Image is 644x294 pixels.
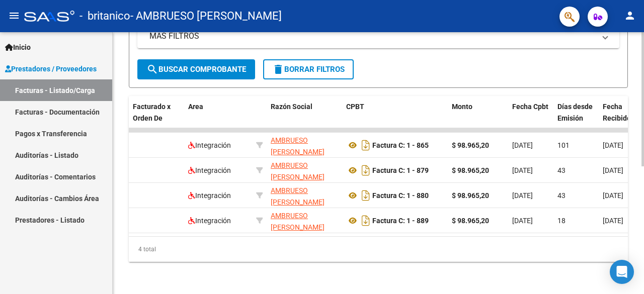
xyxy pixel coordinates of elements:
span: [DATE] [603,217,623,225]
span: CPBT [346,103,364,111]
span: 18 [557,217,566,225]
span: Prestadores / Proveedores [5,63,97,74]
span: [DATE] [603,141,623,149]
button: Borrar Filtros [263,59,354,79]
mat-icon: delete [272,63,284,75]
span: AMBRUESO [PERSON_NAME] [271,161,325,181]
span: AMBRUESO [PERSON_NAME] [271,212,325,231]
span: [DATE] [603,191,623,200]
i: Descargar documento [359,213,372,229]
mat-icon: person [624,10,636,22]
span: [DATE] [512,191,533,200]
datatable-header-cell: Facturado x Orden De [129,96,184,140]
div: 27295177131 [271,210,338,231]
strong: $ 98.965,20 [452,141,489,149]
strong: Factura C: 1 - 880 [372,191,429,200]
div: 27295177131 [271,135,338,156]
span: Integración [188,141,231,149]
span: Facturado x Orden De [133,103,171,122]
div: 4 total [129,237,628,262]
span: Monto [452,103,472,111]
span: Area [188,103,203,111]
strong: Factura C: 1 - 889 [372,217,429,225]
mat-expansion-panel-header: MAS FILTROS [137,24,619,48]
span: 101 [557,141,570,149]
span: Razón Social [271,103,312,111]
strong: $ 98.965,20 [452,191,489,200]
span: Fecha Recibido [603,103,631,122]
span: Fecha Cpbt [512,103,548,111]
span: Borrar Filtros [272,65,345,74]
span: [DATE] [512,217,533,225]
datatable-header-cell: CPBT [342,96,448,140]
span: AMBRUESO [PERSON_NAME] [271,186,325,206]
i: Descargar documento [359,187,372,204]
datatable-header-cell: Area [184,96,252,140]
mat-icon: search [146,63,158,75]
button: Buscar Comprobante [137,59,255,79]
span: [DATE] [512,166,533,174]
strong: Factura C: 1 - 865 [372,141,429,149]
span: Integración [188,166,231,174]
mat-icon: menu [8,10,20,22]
span: Integración [188,191,231,200]
span: [DATE] [603,166,623,174]
datatable-header-cell: Fecha Recibido [599,96,644,140]
span: AMBRUESO [PERSON_NAME] [271,136,325,156]
span: Integración [188,217,231,225]
datatable-header-cell: Razón Social [267,96,342,140]
datatable-header-cell: Monto [448,96,508,140]
span: - britanico [79,5,130,27]
mat-panel-title: MAS FILTROS [149,31,595,42]
span: Inicio [5,42,31,53]
datatable-header-cell: Fecha Cpbt [508,96,553,140]
div: 27295177131 [271,160,338,181]
strong: $ 98.965,20 [452,166,489,174]
strong: Factura C: 1 - 879 [372,166,429,174]
span: Buscar Comprobante [146,65,246,74]
i: Descargar documento [359,137,372,153]
i: Descargar documento [359,162,372,178]
strong: $ 98.965,20 [452,217,489,225]
div: Open Intercom Messenger [610,260,634,284]
span: 43 [557,191,566,200]
span: Días desde Emisión [557,103,593,122]
datatable-header-cell: Días desde Emisión [553,96,599,140]
div: 27295177131 [271,185,338,206]
span: - AMBRUESO [PERSON_NAME] [130,5,282,27]
span: 43 [557,166,566,174]
span: [DATE] [512,141,533,149]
